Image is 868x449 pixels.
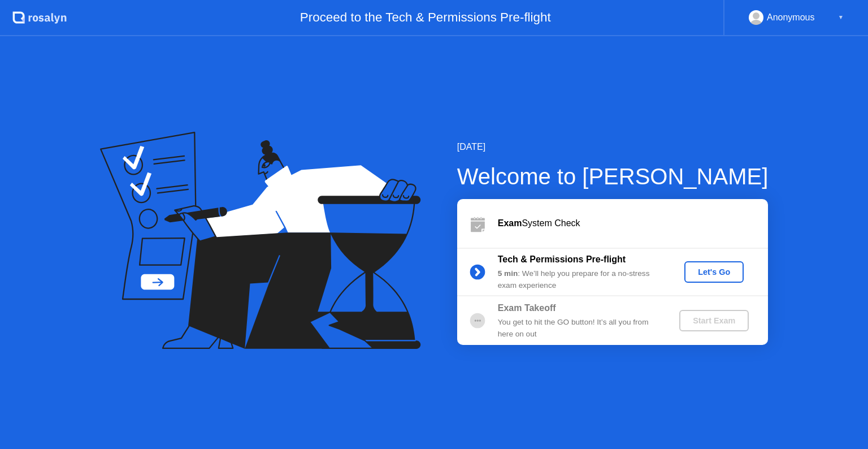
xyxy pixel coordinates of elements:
div: Anonymous [767,10,815,25]
b: 5 min [498,269,518,278]
div: Welcome to [PERSON_NAME] [457,159,769,193]
b: Exam Takeoff [498,303,556,313]
div: You get to hit the GO button! It’s all you from here on out [498,317,661,340]
b: Tech & Permissions Pre-flight [498,254,626,264]
div: Start Exam [684,316,744,325]
div: [DATE] [457,140,769,154]
div: : We’ll help you prepare for a no-stress exam experience [498,268,661,291]
b: Exam [498,218,522,228]
div: ▼ [838,10,844,25]
div: Let's Go [689,267,739,277]
button: Let's Go [684,261,744,283]
div: System Check [498,217,768,230]
button: Start Exam [679,310,749,331]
